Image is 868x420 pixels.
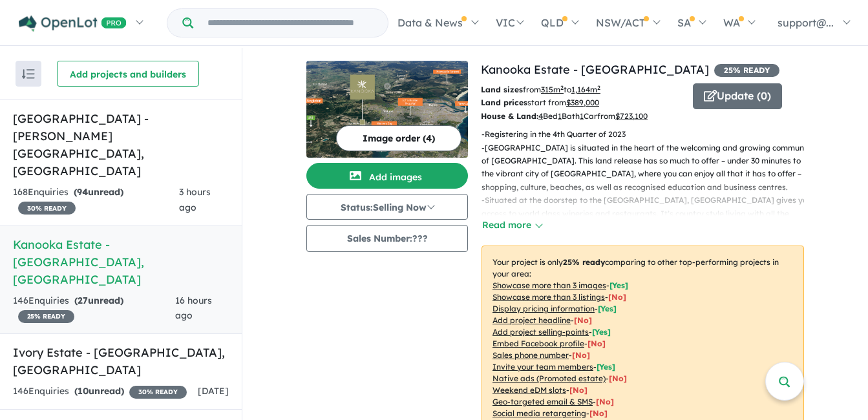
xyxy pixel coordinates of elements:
p: start from [481,96,683,109]
h5: Kanooka Estate - [GEOGRAPHIC_DATA] , [GEOGRAPHIC_DATA] [13,236,229,288]
b: 25 % ready [563,257,605,267]
span: 25 % READY [714,64,779,77]
input: Try estate name, suburb, builder or developer [196,9,385,37]
span: [No] [609,373,627,383]
button: Read more [482,218,542,233]
u: $ 723,100 [615,111,648,121]
h5: [GEOGRAPHIC_DATA] - [PERSON_NAME][GEOGRAPHIC_DATA] , [GEOGRAPHIC_DATA] [13,110,229,180]
u: 1 [580,111,584,121]
u: Add project headline [492,315,571,325]
img: Kanooka Estate - Edgeworth [306,61,468,158]
button: Update (0) [693,83,782,109]
p: - Registering in the 4th Quarter of 2023 [482,128,814,141]
u: Sales phone number [492,350,569,360]
span: [ No ] [587,339,606,348]
b: Land prices [481,98,527,107]
img: Openlot PRO Logo White [19,16,127,32]
sup: 2 [560,84,564,91]
span: [ Yes ] [609,280,628,290]
span: to [564,85,600,94]
span: 27 [78,295,88,306]
div: 146 Enquir ies [13,293,175,324]
span: 10 [78,385,89,397]
u: 4 [538,111,543,121]
span: [ Yes ] [597,362,615,372]
button: Add projects and builders [57,61,199,87]
p: from [481,83,683,96]
span: [No] [569,385,587,395]
u: Add project selling-points [492,327,589,337]
span: [ No ] [608,292,626,302]
div: 146 Enquir ies [13,384,187,399]
u: 1 [558,111,562,121]
u: Showcase more than 3 images [492,280,606,290]
div: 168 Enquir ies [13,185,179,216]
u: Showcase more than 3 listings [492,292,605,302]
span: [No] [589,408,608,418]
strong: ( unread) [74,385,124,397]
u: Geo-targeted email & SMS [492,397,593,406]
u: Native ads (Promoted estate) [492,373,606,383]
span: 16 hours ago [175,295,212,322]
span: [ No ] [572,350,590,360]
u: $ 389,000 [566,98,599,107]
u: 315 m [541,85,564,94]
u: Weekend eDM slots [492,385,566,395]
u: Social media retargeting [492,408,586,418]
p: - Situated at the doorstep to the [GEOGRAPHIC_DATA], [GEOGRAPHIC_DATA] gives you access to world ... [482,194,814,233]
span: [DATE] [198,385,229,397]
u: Display pricing information [492,304,595,313]
span: 3 hours ago [179,186,211,213]
button: Sales Number:??? [306,225,468,252]
span: support@... [778,16,834,29]
img: sort.svg [22,69,35,79]
u: 1,164 m [571,85,600,94]
span: [ No ] [574,315,592,325]
a: Kanooka Estate - [GEOGRAPHIC_DATA] [481,62,709,77]
button: Status:Selling Now [306,194,468,220]
span: 94 [77,186,88,198]
u: Invite your team members [492,362,593,372]
b: Land sizes [481,85,523,94]
strong: ( unread) [74,295,123,306]
sup: 2 [597,84,600,91]
button: Image order (4) [336,125,461,151]
span: 25 % READY [18,310,74,323]
span: [ Yes ] [592,327,611,337]
u: Embed Facebook profile [492,339,584,348]
strong: ( unread) [74,186,123,198]
h5: Ivory Estate - [GEOGRAPHIC_DATA] , [GEOGRAPHIC_DATA] [13,344,229,379]
span: 30 % READY [129,386,187,399]
p: - [GEOGRAPHIC_DATA] is situated in the heart of the welcoming and growing community of [GEOGRAPHI... [482,142,814,194]
span: 30 % READY [18,202,76,215]
span: [No] [596,397,614,406]
b: House & Land: [481,111,538,121]
button: Add images [306,163,468,189]
p: Bed Bath Car from [481,110,683,123]
span: [ Yes ] [598,304,617,313]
